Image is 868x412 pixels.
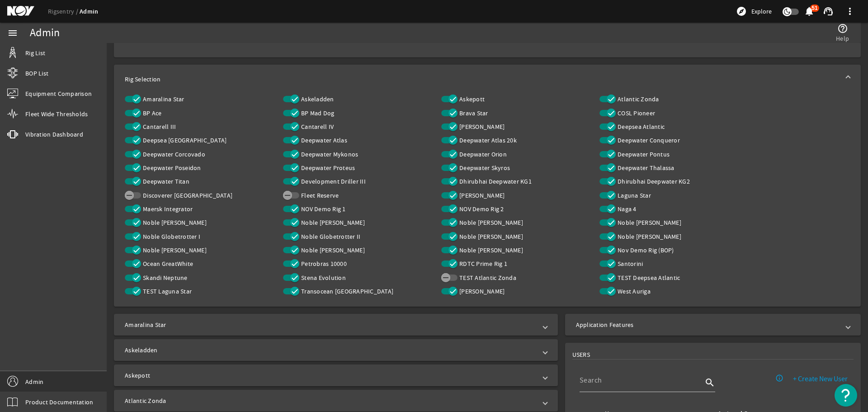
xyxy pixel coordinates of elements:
label: TEST Atlantic Zonda [458,273,516,282]
label: Noble [PERSON_NAME] [616,232,681,241]
span: Vibration Dashboard [25,130,83,139]
label: Petrobras 10000 [299,259,347,268]
label: Deepwater Proteus [299,163,355,172]
label: Deepwater Mykonos [299,150,358,159]
label: RDTC Prime Rig 1 [458,259,507,268]
label: Deepsea Atlantic [616,122,665,131]
label: Development Driller III [299,177,366,186]
label: Skandi Neptune [141,273,188,282]
label: Noble Globetrotter I [141,232,200,241]
mat-panel-title: Askepott [125,371,536,380]
label: TEST Laguna Star [141,287,192,296]
mat-icon: info_outline [775,374,783,382]
label: Dhirubhai Deepwater KG2 [616,177,690,186]
mat-expansion-panel-header: Atlantic Zonda [114,390,558,412]
i: search [704,377,715,388]
mat-expansion-panel-header: Askeladden [114,339,558,361]
span: Help [836,34,849,43]
span: Admin [25,377,43,386]
label: Deepwater Atlas 20k [458,136,517,145]
label: Cantarell III [141,122,176,131]
label: Discoverer [GEOGRAPHIC_DATA] [141,191,232,200]
mat-icon: help_outline [837,23,848,34]
label: Stena Evolution [299,273,346,282]
mat-panel-title: Application Features [576,320,839,329]
label: Askepott [458,95,485,104]
label: [PERSON_NAME] [458,191,505,200]
label: Ocean GreatWhite [141,259,193,268]
div: Admin [30,28,60,38]
span: Product Documentation [25,398,93,407]
label: BP Ace [141,109,162,118]
button: Explore [732,4,775,19]
label: Deepwater Poseidon [141,163,201,172]
mat-panel-title: Rig Selection [125,75,839,84]
label: Noble [PERSON_NAME] [458,218,523,227]
label: COSL Pioneer [616,109,655,118]
label: Nov Demo Rig (BOP) [616,246,674,255]
label: Noble [PERSON_NAME] [141,246,207,255]
button: more_vert [839,0,861,22]
button: + Create New User [786,371,855,387]
label: Atlantic Zonda [616,95,659,104]
label: Deepwater Titan [141,177,189,186]
mat-icon: notifications [804,6,815,17]
label: Deepwater Atlas [299,136,347,145]
label: Deepwater Orion [458,150,507,159]
mat-expansion-panel-header: Application Features [565,314,861,336]
mat-panel-title: Amaralina Star [125,320,536,329]
mat-icon: menu [7,28,18,38]
label: Deepwater Thalassa [616,163,675,172]
mat-panel-title: Askeladden [125,346,536,355]
mat-expansion-panel-header: Amaralina Star [114,314,558,336]
span: BOP List [25,69,48,78]
mat-icon: explore [736,6,747,17]
span: Fleet Wide Thresholds [25,109,88,118]
label: [PERSON_NAME] [458,122,505,131]
mat-icon: support_agent [823,6,834,17]
label: Amaralina Star [141,95,184,104]
label: NOV Demo Rig 1 [299,204,346,213]
mat-expansion-panel-header: Rig Selection [114,65,861,94]
mat-icon: vibration [7,129,18,140]
label: TEST Deepsea Atlantic [616,273,680,282]
label: West Auriga [616,287,651,296]
label: Noble [PERSON_NAME] [616,218,681,227]
mat-panel-title: Atlantic Zonda [125,396,536,405]
label: [PERSON_NAME] [458,287,505,296]
label: Deepwater Corcovado [141,150,205,159]
label: Naga 4 [616,204,637,213]
label: Noble Globetrotter II [299,232,360,241]
label: Cantarell IV [299,122,334,131]
label: Fleet Reserve [299,191,339,200]
span: + Create New User [793,374,848,384]
button: Open Resource Center [835,384,857,407]
label: Deepsea [GEOGRAPHIC_DATA] [141,136,226,145]
label: Transocean [GEOGRAPHIC_DATA] [299,287,393,296]
label: Deepwater Skyros [458,163,510,172]
label: Maersk Integrator [141,204,193,213]
input: Search [580,375,703,386]
label: Askeladden [299,95,334,104]
span: Rig List [25,48,45,57]
a: Rigsentry [48,7,80,15]
label: Noble [PERSON_NAME] [299,218,365,227]
label: Noble [PERSON_NAME] [458,232,523,241]
a: Admin [80,7,98,16]
label: Deepwater Pontus [616,150,670,159]
label: NOV Demo Rig 2 [458,204,504,213]
span: Explore [751,7,772,16]
label: Noble [PERSON_NAME] [299,246,365,255]
span: Equipment Comparison [25,89,92,98]
label: BP Mad Dog [299,109,335,118]
label: Deepwater Conqueror [616,136,680,145]
div: Rig Selection [114,94,861,307]
label: Brava Star [458,109,488,118]
mat-expansion-panel-header: Askepott [114,365,558,386]
button: 51 [804,7,814,16]
label: Santorini [616,259,643,268]
label: Dhirubhai Deepwater KG1 [458,177,532,186]
label: Noble [PERSON_NAME] [141,218,207,227]
label: Noble [PERSON_NAME] [458,246,523,255]
label: Laguna Star [616,191,651,200]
